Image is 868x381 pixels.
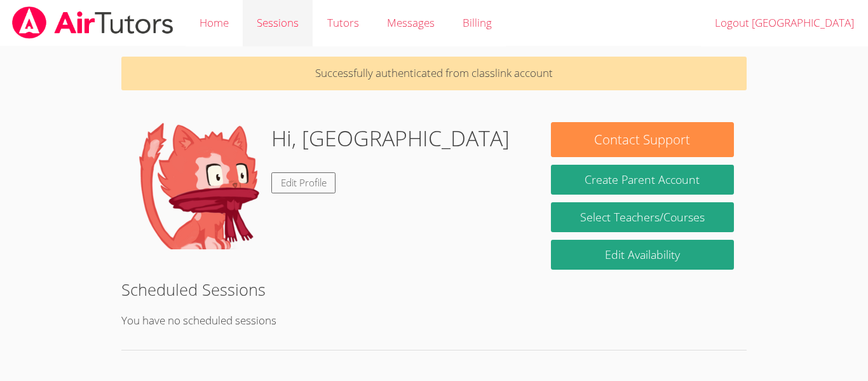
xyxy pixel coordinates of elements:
[551,122,734,157] button: Contact Support
[551,240,734,270] a: Edit Availability
[271,122,510,155] h1: Hi, [GEOGRAPHIC_DATA]
[121,57,747,90] p: Successfully authenticated from classlink account
[387,15,435,30] span: Messages
[11,6,175,39] img: airtutors_banner-c4298cdbf04f3fff15de1276eac7730deb9818008684d7c2e4769d2f7ddbe033.png
[121,312,747,330] p: You have no scheduled sessions
[551,165,734,195] button: Create Parent Account
[134,122,261,249] img: default.png
[551,202,734,232] a: Select Teachers/Courses
[121,277,747,301] h2: Scheduled Sessions
[271,172,336,193] a: Edit Profile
